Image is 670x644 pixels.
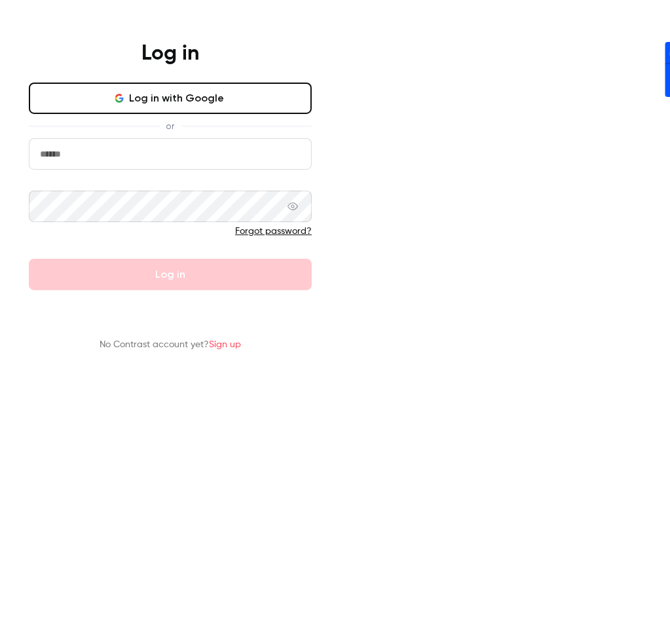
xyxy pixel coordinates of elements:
p: No Contrast account yet? [100,338,241,352]
a: Forgot password? [235,227,312,236]
button: Log in with Google [29,83,312,114]
a: Sign up [209,340,241,349]
h4: Log in [141,41,199,67]
span: or [160,119,181,133]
